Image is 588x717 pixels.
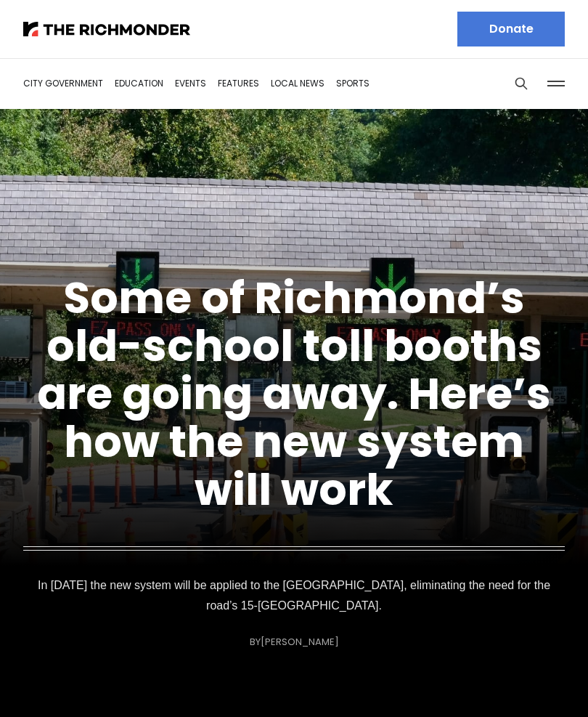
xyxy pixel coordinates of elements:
[218,77,259,89] a: Features
[510,73,532,94] button: Search this site
[23,77,103,89] a: City Government
[457,12,565,46] a: Donate
[271,77,324,89] a: Local News
[36,575,552,616] p: In [DATE] the new system will be applied to the [GEOGRAPHIC_DATA], eliminating the need for the r...
[261,635,339,649] a: [PERSON_NAME]
[465,646,588,717] iframe: portal-trigger
[250,636,339,647] div: By
[336,77,369,89] a: Sports
[175,77,206,89] a: Events
[37,267,551,520] a: Some of Richmond’s old-school toll booths are going away. Here’s how the new system will work
[115,77,163,89] a: Education
[23,22,190,36] img: The Richmonder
